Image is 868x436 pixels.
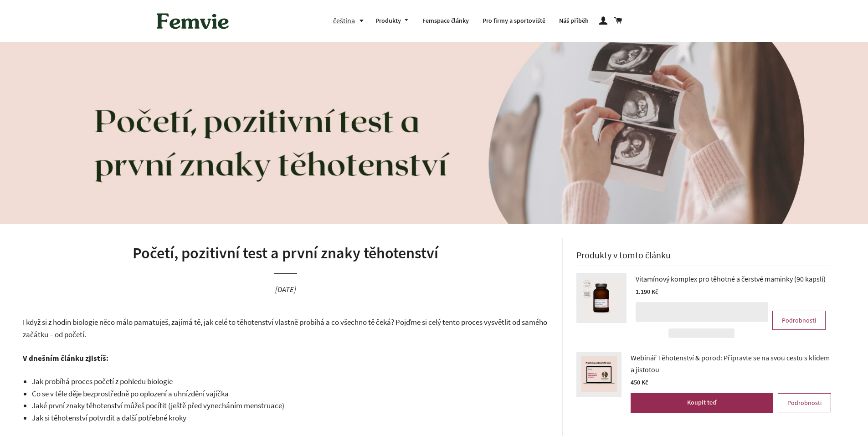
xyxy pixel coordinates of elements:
[32,413,186,423] span: Jak si těhotenství potvrdit a další potřebné kroky
[32,389,229,399] span: Co se v těle děje bezprostředně po oplození a uhnízdění vajíčka
[576,250,831,266] h3: Produkty v tomto článku
[636,273,826,298] a: Vitamínový komplex pro těhotné a čerstvé maminky (90 kapslí) 1.190 Kč
[631,352,831,375] span: Webinář Těhotenství & porod: Připravte se na svou cestu s klidem a jistotou
[32,400,284,410] span: Jaké první znaky těhotenství můžeš pocítit (ještě před vynecháním menstruace)
[476,9,552,33] a: Pro firmy a sportoviště
[32,376,173,386] span: Jak probíhá proces početí z pohledu biologie
[631,352,831,388] a: Webinář Těhotenství & porod: Připravte se na svou cestu s klidem a jistotou 450 Kč
[23,317,547,339] span: I když si z hodin biologie něco málo pamatuješ, zajímá tě, jak celé to těhotenství vlastně probíh...
[275,284,296,294] time: [DATE]
[416,9,476,33] a: Femspace články
[552,9,596,33] a: Náš příběh
[631,378,648,386] span: 450 Kč
[369,9,416,33] a: Produkty
[772,311,826,330] a: Podrobnosti
[778,393,831,412] a: Podrobnosti
[636,273,826,285] span: Vitamínový komplex pro těhotné a čerstvé maminky (90 kapslí)
[23,242,549,264] h1: Početí, pozitivní test a první znaky těhotenství
[636,287,658,296] span: 1.190 Kč
[152,7,234,35] img: Femvie
[23,353,108,363] b: V dnešním článku zjistíš:
[333,15,369,27] button: čeština
[631,393,773,413] button: Koupit teď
